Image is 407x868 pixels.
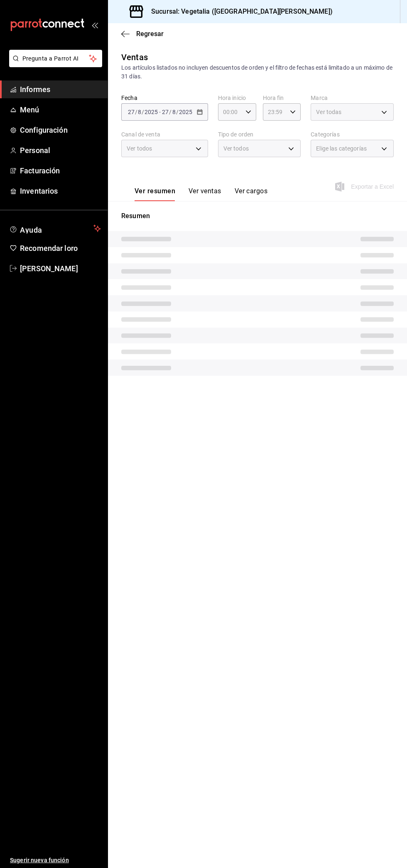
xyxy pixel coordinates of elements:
button: Ver cargos [235,187,268,201]
button: Ver resumen [135,187,175,201]
span: - [159,109,161,115]
p: Resumen [121,211,394,221]
font: Pregunta a Parrot AI [22,55,79,62]
span: / [176,109,179,115]
font: Sugerir nueva función [10,857,69,863]
h3: Sucursal: Vegetalia ([GEOGRAPHIC_DATA][PERSON_NAME]) [145,7,333,17]
font: Informes [20,85,50,94]
input: -- [172,109,176,115]
label: Marca [311,95,394,101]
a: Pregunta a Parrot AI [6,60,102,69]
font: [PERSON_NAME] [20,264,78,273]
input: -- [137,109,142,115]
input: -- [127,109,135,115]
div: Los artículos listados no incluyen descuentos de orden y el filtro de fechas está limitado a un m... [121,63,394,81]
button: abrir_cajón_menú [91,22,98,28]
span: Ver todos [223,144,249,153]
font: Menú [20,105,39,114]
label: Hora inicio [218,95,256,101]
label: Fecha [121,95,208,101]
label: Categorías [311,131,394,137]
font: Recomendar loro [20,244,78,253]
input: -- [162,109,169,115]
div: Ventas [121,51,148,63]
font: Inventarios [20,187,58,195]
font: Ayuda [20,226,42,234]
font: Configuración [20,126,68,134]
span: / [142,109,144,115]
font: Facturación [20,166,60,175]
span: Ver todas [316,108,341,116]
span: / [169,109,172,115]
button: Regresar [121,30,164,38]
span: / [135,109,137,115]
span: Elige las categorías [316,144,367,153]
button: Pregunta a Parrot AI [9,50,102,67]
input: ---- [144,109,158,115]
div: navigation tabs [135,187,267,201]
label: Hora fin [263,95,301,101]
label: Canal de venta [121,131,208,137]
input: ---- [179,109,193,115]
button: Ver ventas [189,187,221,201]
label: Tipo de orden [218,131,301,137]
span: Regresar [136,30,164,38]
span: Ver todos [127,144,152,153]
font: Personal [20,146,50,155]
